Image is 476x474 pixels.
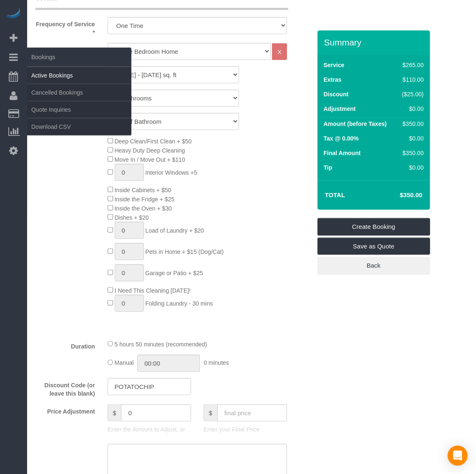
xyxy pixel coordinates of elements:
[115,147,185,154] span: Heavy Duty Deep Cleaning
[115,156,185,163] span: Move In / Move Out + $110
[399,75,424,84] div: $110.00
[27,84,131,101] a: Cancelled Bookings
[324,105,356,113] label: Adjustment
[115,360,134,366] span: Manual
[29,339,101,351] label: Duration
[115,196,175,203] span: Inside the Fridge + $25
[145,270,203,276] span: Garage or Patio + $25
[324,163,332,172] label: Tip
[324,149,361,157] label: Final Amount
[145,300,213,307] span: Folding Laundry - 30 mins
[324,61,345,69] label: Service
[115,287,191,294] span: I Need This Cleaning [DATE]!
[399,134,424,143] div: $0.00
[399,120,424,128] div: $350.00
[115,341,207,348] span: 5 hours 50 minutes (recommended)
[399,90,424,98] div: ($25.00)
[399,149,424,157] div: $350.00
[375,192,422,199] h4: $350.00
[115,138,192,145] span: Deep Clean/First Clean + $50
[29,378,101,398] label: Discount Code (or leave this blank)
[399,105,424,113] div: $0.00
[317,238,430,255] a: Save as Quote
[217,404,287,421] input: final price
[145,248,224,255] span: Pets in Home + $15 (Dog/Cat)
[29,17,101,37] label: Frequency of Service *
[115,187,171,193] span: Inside Cabinets + $50
[324,75,342,84] label: Extras
[27,67,131,135] ul: Bookings
[324,38,426,47] h3: Summary
[27,101,131,118] a: Quote Inquiries
[108,425,191,434] p: Enter the Amount to Adjust, or
[399,163,424,172] div: $0.00
[324,120,387,128] label: Amount (before Taxes)
[317,218,430,236] a: Create Booking
[27,48,131,67] span: Bookings
[204,404,217,421] span: $
[448,446,468,466] div: Open Intercom Messenger
[324,90,349,98] label: Discount
[29,43,101,54] label: Type of Service *
[325,191,345,198] strong: Total
[29,404,101,416] label: Price Adjustment
[145,227,204,234] span: Load of Laundry + $20
[27,118,131,135] a: Download CSV
[27,67,131,84] a: Active Bookings
[5,8,22,20] img: Automaid Logo
[399,61,424,69] div: $265.00
[204,360,229,366] span: 0 minutes
[108,404,121,421] span: $
[317,257,430,274] a: Back
[324,134,359,143] label: Tax @ 0.00%
[204,425,287,434] p: Enter your Final Price
[115,214,149,221] span: Dishes + $20
[145,169,197,176] span: Interior Windows +5
[115,205,172,212] span: Inside the Oven + $30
